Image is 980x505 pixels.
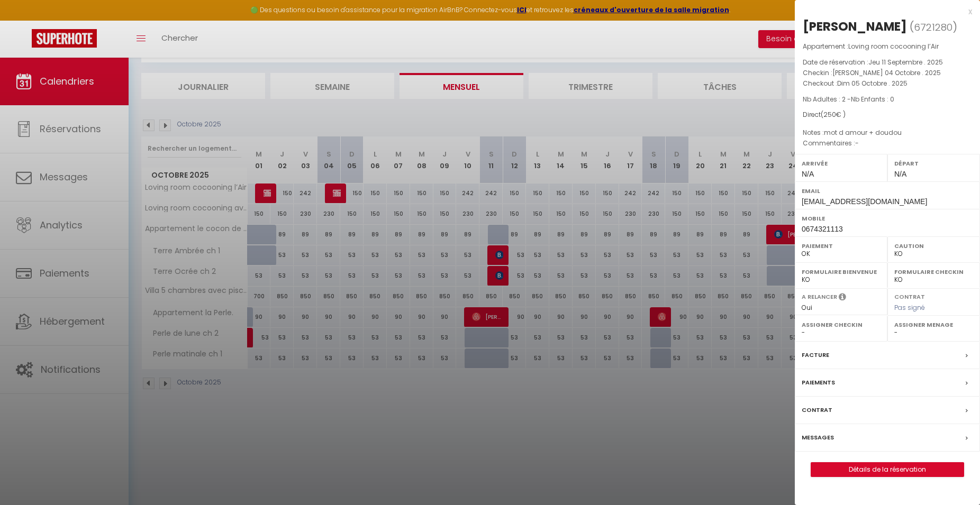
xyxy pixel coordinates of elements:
p: Checkin : [803,68,972,78]
span: Jeu 11 Septembre . 2025 [868,58,943,67]
label: Mobile [802,213,973,224]
div: Direct [803,110,972,120]
label: Email [802,186,973,196]
label: A relancer [802,292,837,301]
span: Pas signé [894,303,925,312]
label: Formulaire Checkin [894,267,973,277]
span: 250 [823,110,836,119]
p: Checkout : [803,78,972,89]
p: Commentaires : [803,138,972,149]
label: Arrivée [802,158,881,169]
label: Facture [802,350,829,361]
span: Loving room cocooning l’Air [848,42,939,51]
label: Assigner Menage [894,319,973,330]
span: - [855,139,859,148]
span: N/A [802,170,814,178]
button: Ouvrir le widget de chat LiveChat [8,4,40,36]
a: Détails de la réservation [811,463,964,476]
span: [PERSON_NAME] 04 Octobre . 2025 [832,68,941,77]
span: 0674321113 [802,225,843,233]
label: Caution [894,241,973,251]
div: [PERSON_NAME] [803,18,907,35]
span: mot d amour + doudou [824,128,902,137]
label: Assigner Checkin [802,319,881,330]
span: [EMAIL_ADDRESS][DOMAIN_NAME] [802,197,927,206]
i: Sélectionner OUI si vous souhaiter envoyer les séquences de messages post-checkout [839,292,846,304]
label: Départ [894,158,973,169]
label: Formulaire Bienvenue [802,267,881,277]
span: ( ) [910,20,957,34]
p: Date de réservation : [803,57,972,68]
label: Contrat [894,292,925,299]
label: Contrat [802,405,832,416]
span: Nb Enfants : 0 [851,95,894,104]
p: Appartement : [803,41,972,52]
label: Paiements [802,377,835,388]
div: x [795,5,972,18]
button: Détails de la réservation [811,462,964,477]
span: Nb Adultes : 2 - [803,95,894,104]
span: ( € ) [821,110,846,119]
label: Paiement [802,241,881,251]
span: Dim 05 Octobre . 2025 [837,79,908,88]
span: 6721280 [914,21,952,34]
span: N/A [894,170,906,178]
p: Notes : [803,127,972,138]
label: Messages [802,432,834,443]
